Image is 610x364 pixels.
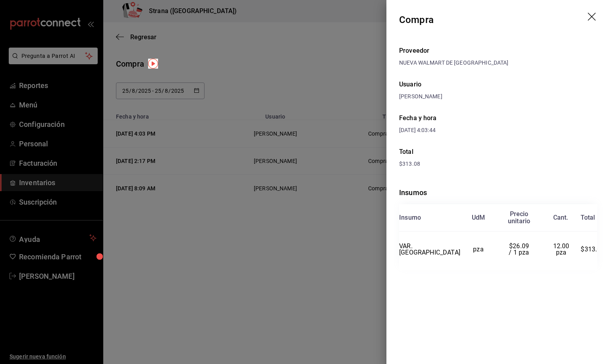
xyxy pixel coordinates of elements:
div: Fecha y hora [399,113,498,123]
span: $26.09 / 1 pza [509,242,531,256]
div: UdM [472,214,485,221]
div: Total [581,214,595,221]
div: Proveedor [399,46,597,56]
div: Insumo [399,214,421,221]
div: Compra [399,13,434,27]
div: Total [399,147,597,157]
div: Usuario [399,80,597,89]
div: Precio unitario [508,211,530,225]
span: 12.00 pza [553,242,571,256]
button: drag [588,13,597,22]
span: $313.08 [399,161,420,167]
div: Insumos [399,187,597,198]
div: [PERSON_NAME] [399,92,597,101]
div: Cant. [553,214,568,221]
img: Tooltip marker [148,59,158,69]
div: NUEVA WALMART DE [GEOGRAPHIC_DATA] [399,59,597,67]
td: VAR. [GEOGRAPHIC_DATA] [399,232,460,267]
td: pza [460,232,496,267]
span: $313.08 [581,245,604,253]
div: [DATE] 4:03:44 [399,126,498,134]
